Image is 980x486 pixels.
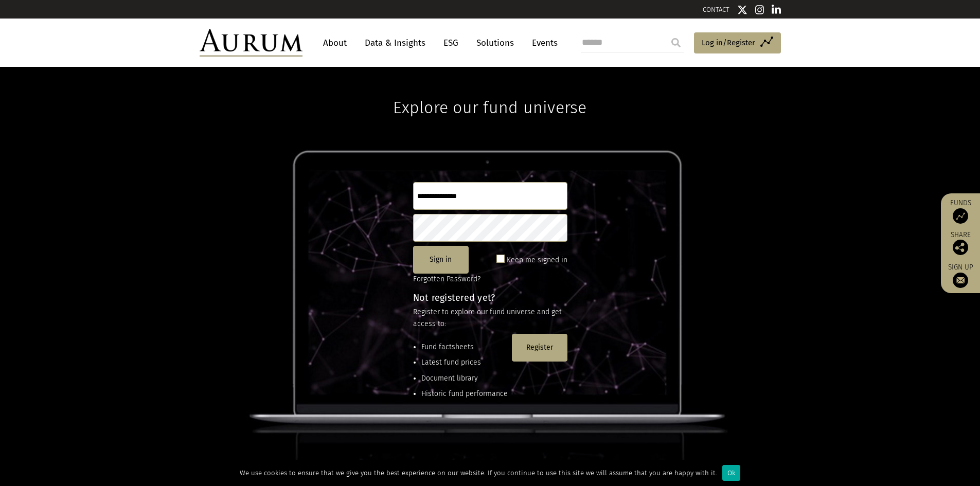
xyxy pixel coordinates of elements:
a: Funds [946,199,975,224]
img: Share this post [953,240,968,255]
p: Register to explore our fund universe and get access to: [413,307,567,330]
li: Latest fund prices [421,357,508,368]
h1: Explore our fund universe [393,67,586,117]
img: Access Funds [953,208,968,224]
h4: Not registered yet? [413,293,567,302]
img: Sign up to our newsletter [953,273,968,288]
img: Instagram icon [755,5,764,15]
button: Sign in [413,246,469,274]
div: Share [946,231,975,255]
a: Forgotten Password? [413,275,480,283]
li: Fund factsheets [421,341,508,353]
img: Linkedin icon [772,5,781,15]
input: Submit [666,32,686,53]
img: Twitter icon [737,5,747,15]
li: Document library [421,373,508,384]
a: Sign up [946,263,975,288]
a: Solutions [471,33,519,52]
a: About [318,33,352,52]
img: Aurum [200,29,302,57]
a: Log in/Register [694,32,781,54]
div: Ok [722,465,740,481]
a: CONTACT [703,6,729,13]
li: Historic fund performance [421,388,508,400]
a: Data & Insights [360,33,431,52]
a: ESG [438,33,464,52]
label: Keep me signed in [507,254,567,266]
span: Log in/Register [702,37,755,49]
button: Register [512,334,567,362]
a: Events [527,33,558,52]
